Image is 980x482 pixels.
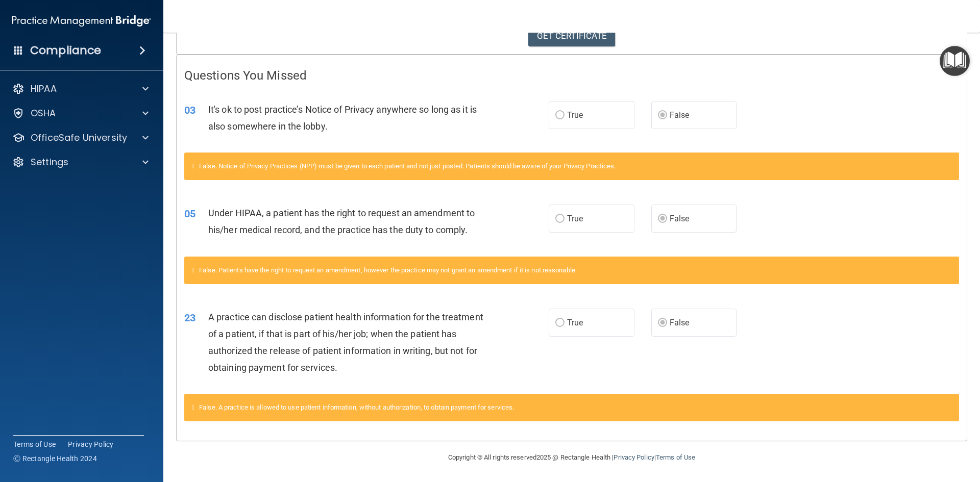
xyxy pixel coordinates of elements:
[658,319,667,327] input: False
[12,156,149,168] a: Settings
[13,439,56,449] a: Terms of Use
[184,208,195,220] span: 05
[567,110,583,120] span: True
[12,107,149,119] a: OSHA
[199,403,514,411] span: False. A practice is allowed to use patient information, without authorization, to obtain payment...
[940,46,970,76] button: Open Resource Center
[658,215,667,223] input: False
[208,104,477,132] span: It's ok to post practice’s Notice of Privacy anywhere so long as it is also somewhere in the lobby.
[555,215,565,223] input: True
[12,11,151,31] img: PMB logo
[208,312,483,373] span: A practice can disclose patient health information for the treatment of a patient, if that is par...
[184,69,959,82] h4: Questions You Missed
[199,266,577,274] span: False. Patients have the right to request an amendment, however the practice may not grant an ame...
[31,132,127,144] p: OfficeSafe University
[555,319,565,327] input: True
[208,208,475,235] span: Under HIPAA, a patient has the right to request an amendment to his/her medical record, and the p...
[567,214,583,223] span: True
[670,318,690,327] span: False
[31,83,57,95] p: HIPAA
[12,83,149,95] a: HIPAA
[68,439,114,449] a: Privacy Policy
[12,132,149,144] a: OfficeSafe University
[614,453,654,461] a: Privacy Policy
[13,453,97,464] span: Ⓒ Rectangle Health 2024
[385,441,758,474] div: Copyright © All rights reserved 2025 @ Rectangle Health | |
[658,112,667,119] input: False
[670,110,690,120] span: False
[184,312,195,324] span: 23
[31,156,68,168] p: Settings
[199,162,616,170] span: False. Notice of Privacy Practices (NPP) must be given to each patient and not just posted. Patie...
[184,104,195,116] span: 03
[555,112,565,119] input: True
[670,214,690,223] span: False
[656,453,695,461] a: Terms of Use
[567,318,583,327] span: True
[30,43,101,58] h4: Compliance
[528,24,616,47] a: GET CERTIFICATE
[31,107,56,119] p: OSHA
